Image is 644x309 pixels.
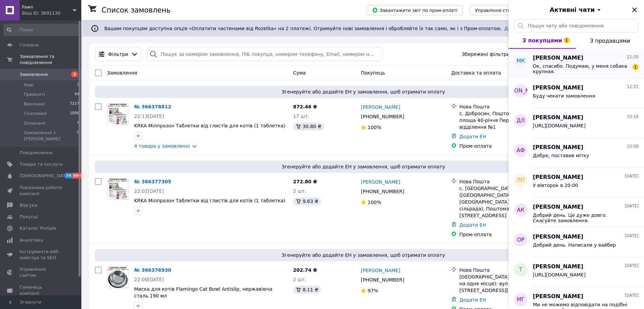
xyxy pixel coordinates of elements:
[627,144,639,149] span: 10:09
[24,101,45,107] span: Виконані
[368,125,381,130] span: 100%
[98,88,629,95] span: Згенеруйте або додайте ЕН у замовлення, щоб отримати оплату
[533,114,583,122] span: [PERSON_NAME]
[24,110,47,117] span: Скасовані
[134,143,190,149] a: 4 товара у замовленні
[517,296,525,304] span: МГ
[20,237,43,243] span: Аналітика
[533,293,583,301] span: [PERSON_NAME]
[451,70,501,76] span: Доставка та оплата
[72,173,83,179] span: 99+
[104,26,534,31] span: Вашим покупцям доступна опція «Оплатити частинами від Rozetka» на 2 платежі. Отримуйте нові замов...
[134,123,285,128] span: KRKA Мілпразон Таблетки від глистів для котів (1 таблетка)
[70,101,79,107] span: 7217
[20,71,48,78] span: Замовлення
[368,200,381,205] span: 100%
[533,153,589,158] span: Добре, поставив мітку
[361,104,400,110] a: [PERSON_NAME]
[134,198,285,203] a: KRKA Мілпразон Таблетки від глистів для котів (1 таблетка)
[459,110,554,130] div: с. Добросин, Поштомат №47250: площа 40-річчя Перемоги, 4, біля відділення №1
[359,187,406,196] div: [PHONE_NUMBER]
[564,37,570,43] span: 1
[134,267,171,273] a: № 366376930
[549,5,595,14] span: Активні чати
[293,179,317,184] span: 272.80 ₴
[20,42,39,48] span: Головна
[576,33,644,49] button: З продавцями
[498,87,543,95] span: [PERSON_NAME]
[77,130,79,142] span: 0
[293,104,317,109] span: 872.46 ₴
[533,242,616,248] span: Добрий день. Написали у вайбер
[361,70,385,76] span: Покупець
[522,37,562,44] span: З покупцями
[508,49,644,79] button: МК[PERSON_NAME]21:20Ок, спасибо. Подумаю, у меня собака крупная.1
[459,222,486,228] a: Додати ЕН
[533,93,595,99] span: Буду чекати замовлення
[108,51,128,58] span: Фільтри
[293,188,306,194] span: 2 шт.
[71,71,78,77] span: 3
[98,163,629,170] span: Згенеруйте або додайте ЕН у замовлення, щоб отримати оплату
[625,173,639,179] span: [DATE]
[533,84,583,92] span: [PERSON_NAME]
[632,64,639,70] span: 1
[134,277,164,282] span: 22:00[DATE]
[508,168,644,198] button: ЛП[PERSON_NAME][DATE]У вівторок в 20:00
[625,293,639,298] span: [DATE]
[293,114,309,119] span: 17 шт.
[508,108,644,138] button: ДЛ[PERSON_NAME]10:16[URL][DOMAIN_NAME]
[533,272,586,277] span: [URL][DOMAIN_NAME]
[20,284,63,296] span: Гаманець компанії
[627,84,639,90] span: 12:31
[107,103,129,125] a: Фото товару
[361,267,400,274] a: [PERSON_NAME]
[508,228,644,257] button: ОР[PERSON_NAME][DATE]Добрий день. Написали у вайбер
[508,198,644,228] button: АК[PERSON_NAME][DATE]Добрий день. Це дуже довго. Скасуйте замовлення.
[24,130,77,142] span: Замовлення з [PERSON_NAME]
[293,277,306,282] span: 2 шт.
[459,273,554,294] div: [GEOGRAPHIC_DATA], №29 (до 30 кг на одне місце): вул. [STREET_ADDRESS][PERSON_NAME]
[134,114,164,119] span: 22:13[DATE]
[533,54,583,62] span: [PERSON_NAME]
[361,179,400,185] a: [PERSON_NAME]
[134,104,171,109] a: № 366378812
[508,257,644,287] button: Т[PERSON_NAME][DATE][URL][DOMAIN_NAME]
[533,183,578,188] span: У вівторок в 20:00
[293,70,306,76] span: Cума
[516,57,525,65] span: МК
[527,5,625,14] button: Активні чати
[293,197,321,205] div: 9.63 ₴
[459,297,486,303] a: Додати ЕН
[470,5,532,15] button: Управління статусами
[590,38,630,44] span: З продавцями
[147,47,382,61] input: Пошук за номером замовлення, ПІБ покупця, номером телефону, Email, номером накладної
[625,263,639,269] span: [DATE]
[293,286,321,294] div: 8.11 ₴
[508,33,576,49] button: З покупцями1
[533,263,583,271] span: [PERSON_NAME]
[459,185,554,219] div: с. [GEOGRAPHIC_DATA] ([GEOGRAPHIC_DATA], [GEOGRAPHIC_DATA]. Вигодянська сільрада), Поштомат №4182...
[625,233,639,239] span: [DATE]
[20,249,63,261] span: Інструменти веб-майстра та SEO
[459,267,554,273] div: Нова Пошта
[519,266,522,274] span: Т
[508,138,644,168] button: АФ[PERSON_NAME]10:09Добре, поставив мітку
[107,104,128,124] img: Фото товару
[504,26,534,31] a: Детальніше
[64,173,72,179] span: 74
[107,179,128,199] img: Фото товару
[22,10,81,16] div: Ваш ID: 3691130
[459,231,554,238] div: Пром-оплата
[107,178,129,200] a: Фото товару
[517,206,524,214] span: АК
[20,173,70,179] span: [DEMOGRAPHIC_DATA]
[22,4,73,10] span: Fawn
[107,70,137,76] span: Замовлення
[75,91,79,98] span: 54
[77,82,79,88] span: 3
[625,203,639,209] span: [DATE]
[517,147,525,154] span: АФ
[630,6,639,14] button: Закрити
